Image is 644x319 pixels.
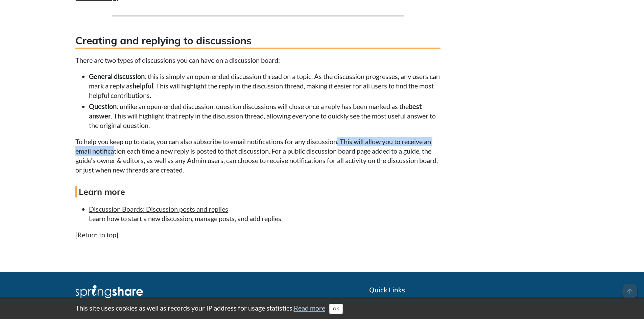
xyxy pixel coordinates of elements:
[294,304,325,312] a: Read more
[77,231,116,239] a: Return to top
[89,102,422,120] strong: best answer
[75,230,440,239] p: [ ]
[369,285,569,295] h2: Quick Links
[329,304,343,314] button: Close
[89,72,145,80] strong: General discussion
[622,284,637,299] span: arrow_upward
[75,33,440,49] h3: Creating and replying to discussions
[622,285,637,293] a: arrow_upward
[89,102,440,130] li: : unlike an open-ended discussion, question discussions will close once a reply has been marked a...
[133,82,153,90] strong: helpful
[89,102,117,110] strong: Question
[75,137,440,175] p: To help you keep up to date, you can also subscribe to email notifications for any discussion. Th...
[75,285,143,298] img: Springshare
[89,204,440,223] li: Learn how to start a new discussion, manage posts, and add replies.
[75,186,440,197] h4: Learn more
[89,205,228,213] a: Discussion Boards: Discussion posts and replies
[69,303,576,314] div: This site uses cookies as well as records your IP address for usage statistics.
[89,72,440,100] li: : this is simply an open-ended discussion thread on a topic. As the discussion progresses, any us...
[75,55,440,65] p: There are two types of discussions you can have on a discussion board:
